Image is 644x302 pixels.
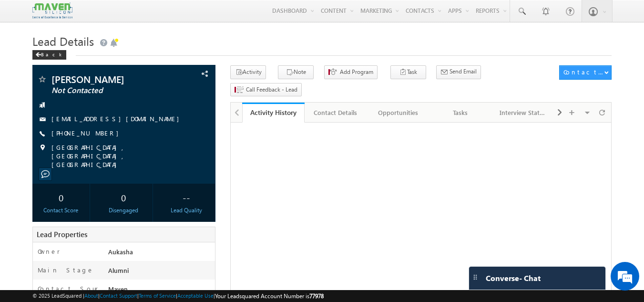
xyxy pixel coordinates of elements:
[429,103,492,123] a: Tasks
[215,292,324,300] span: Your Leadsquared Account Number is
[436,65,481,79] button: Send Email
[51,115,184,123] a: [EMAIL_ADDRESS][DOMAIN_NAME]
[51,86,164,95] span: Not Contacted
[97,206,150,215] div: Disengaged
[160,206,213,215] div: Lead Quality
[100,292,137,299] a: Contact Support
[500,107,546,118] div: Interview Status
[450,67,477,76] span: Send Email
[37,229,87,239] span: Lead Properties
[32,50,66,60] div: Back
[437,107,483,118] div: Tasks
[35,188,88,206] div: 0
[84,292,98,299] a: About
[249,108,297,117] div: Activity History
[563,68,604,76] div: Contact Actions
[160,188,213,206] div: --
[486,274,541,282] span: Converse - Chat
[375,107,421,118] div: Opportunities
[38,266,94,274] label: Main Stage
[367,103,429,123] a: Opportunities
[471,273,479,281] img: carter-drag
[38,247,60,256] label: Owner
[324,65,378,79] button: Add Program
[312,107,358,118] div: Contact Details
[278,65,314,79] button: Note
[32,2,72,19] img: Custom Logo
[38,284,99,302] label: Contact Source
[51,74,164,84] span: [PERSON_NAME]
[309,292,324,300] span: 77978
[106,284,215,298] div: Maven
[177,292,214,299] a: Acceptable Use
[32,292,324,301] span: © 2025 LeadSquared | | | | |
[340,68,373,76] span: Add Program
[32,33,94,49] span: Lead Details
[106,266,215,279] div: Alumni
[35,206,88,215] div: Contact Score
[139,292,176,299] a: Terms of Service
[32,50,71,58] a: Back
[230,83,302,97] button: Call Feedback - Lead
[230,65,266,79] button: Activity
[242,103,305,123] a: Activity History
[305,103,367,123] a: Contact Details
[390,65,426,79] button: Task
[246,85,297,94] span: Call Feedback - Lead
[108,248,133,256] span: Aukasha
[559,65,612,80] button: Contact Actions
[51,143,199,169] span: [GEOGRAPHIC_DATA], [GEOGRAPHIC_DATA], [GEOGRAPHIC_DATA]
[97,188,150,206] div: 0
[492,103,554,123] a: Interview Status
[51,129,123,138] span: [PHONE_NUMBER]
